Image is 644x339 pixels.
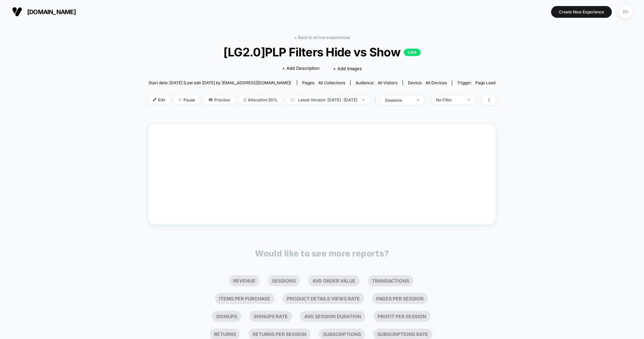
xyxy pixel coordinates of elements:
[291,98,294,101] img: calendar
[333,66,362,71] span: + Add Images
[619,5,632,18] div: RS
[385,98,412,103] div: sessions
[372,293,428,304] li: Pages Per Session
[165,45,479,59] span: [LG2.0]PLP Filters Hide vs Show
[204,95,235,104] span: Preview
[426,80,447,85] span: all devices
[475,80,495,85] span: Page Load
[417,99,419,101] img: end
[268,275,300,286] li: Sessions
[12,7,22,17] img: Visually logo
[10,6,78,17] button: [DOMAIN_NAME]
[302,80,345,85] div: Pages:
[356,80,397,85] div: Audience:
[286,95,370,104] span: Latest Version: [DATE] - [DATE]
[617,5,634,19] button: RS
[368,275,413,286] li: Transactions
[148,95,170,104] span: Edit
[173,95,200,104] span: Pause
[402,80,452,85] span: Device:
[436,97,463,102] div: No Filter
[229,275,260,286] li: Revenue
[178,98,182,101] img: end
[244,98,246,102] img: rebalance
[457,80,495,85] div: Trigger:
[282,65,320,72] span: + Add Description
[318,80,345,85] span: all collections
[373,95,380,105] span: |
[308,275,360,286] li: Avg Order Value
[374,311,430,322] li: Profit Per Session
[238,95,282,104] span: Allocation: 50%
[250,311,292,322] li: Signups Rate
[551,6,612,18] button: Create New Experience
[149,80,291,85] span: Start date: [DATE] (Last edit [DATE] by [EMAIL_ADDRESS][DOMAIN_NAME])
[362,99,365,100] img: end
[300,311,365,322] li: Avg Session Duration
[468,99,470,100] img: end
[255,248,389,258] p: Would like to see more reports?
[27,8,76,15] span: [DOMAIN_NAME]
[294,35,350,40] a: < Back to all live experiences
[378,80,397,85] span: All Visitors
[404,49,421,56] p: LIVE
[153,98,156,101] img: edit
[212,311,241,322] li: Signups
[283,293,364,304] li: Product Details Views Rate
[215,293,274,304] li: Items Per Purchase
